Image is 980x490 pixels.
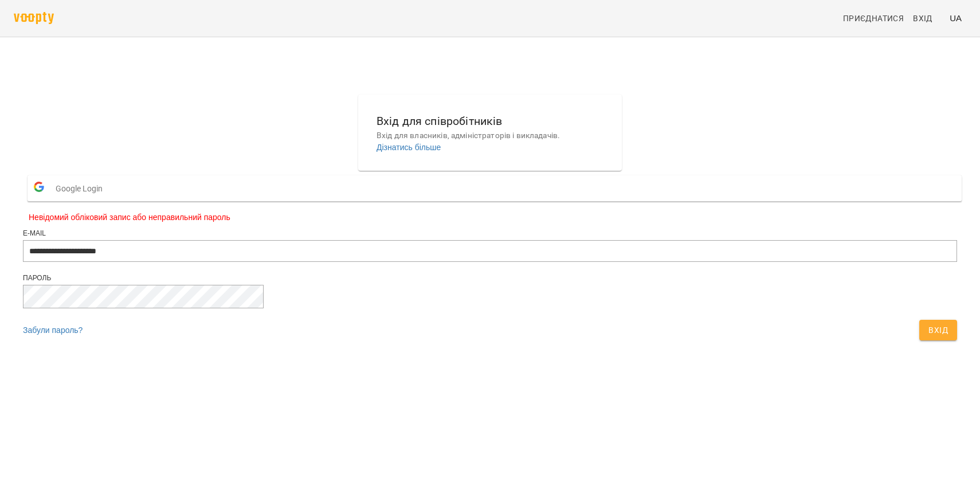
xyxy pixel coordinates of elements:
[367,103,613,162] button: Вхід для співробітниківВхід для власників, адміністраторів і викладачів.Дізнатись більше
[913,11,932,25] span: Вхід
[377,130,603,142] p: Вхід для власників, адміністраторів і викладачів.
[23,326,83,335] a: Забули пароль?
[919,320,957,340] button: Вхід
[23,229,957,238] div: E-mail
[843,11,904,25] span: Приєднатися
[928,323,948,337] span: Вхід
[838,8,908,29] a: Приєднатися
[23,273,957,283] div: Пароль
[377,143,441,152] a: Дізнатись більше
[377,112,603,130] h6: Вхід для співробітників
[29,211,951,223] span: Невідомий обліковий запис або неправильний пароль
[28,175,962,201] button: Google Login
[945,7,966,29] button: UA
[908,8,945,29] a: Вхід
[56,177,108,200] span: Google Login
[950,12,962,24] span: UA
[14,12,54,24] img: voopty.png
